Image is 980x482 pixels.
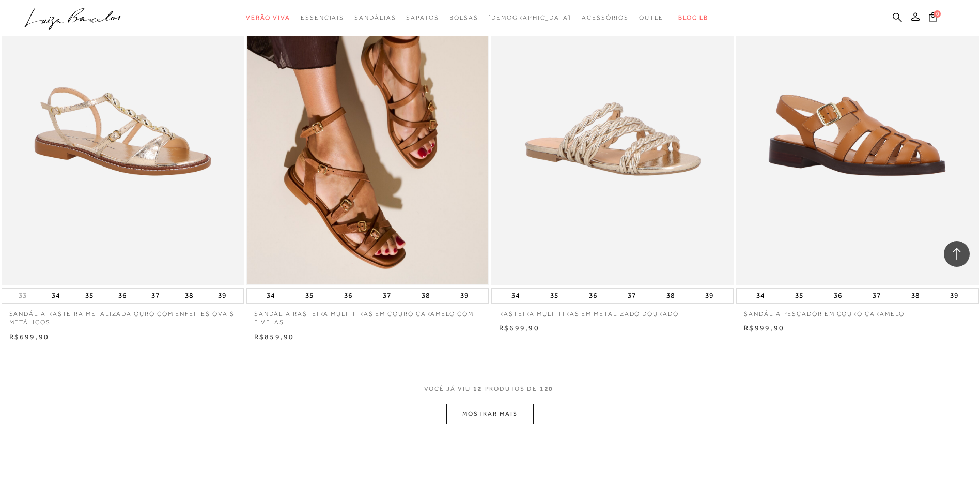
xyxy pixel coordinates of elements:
button: 38 [663,289,678,303]
button: 34 [49,289,63,303]
button: 35 [547,289,562,303]
span: 0 [934,10,941,18]
a: noSubCategoriesText [406,8,439,27]
button: 38 [418,289,433,303]
button: 38 [908,289,923,303]
button: 34 [263,289,278,303]
span: Outlet [639,14,668,21]
button: 37 [380,289,394,303]
span: Sandálias [354,14,396,21]
span: R$699,90 [9,333,50,341]
a: SANDÁLIA RASTEIRA METALIZADA OURO COM ENFEITES OVAIS METÁLICOS [2,304,244,327]
a: noSubCategoriesText [488,8,571,27]
span: R$999,90 [744,324,784,332]
span: PRODUTOS DE [485,385,537,394]
button: 39 [702,289,717,303]
button: 36 [586,289,600,303]
a: BLOG LB [678,8,708,27]
a: SANDÁLIA PESCADOR EM COURO CARAMELO [736,304,978,319]
button: 39 [215,289,229,303]
button: 34 [508,289,523,303]
button: 35 [82,289,97,303]
a: noSubCategoriesText [582,8,629,27]
button: 36 [831,289,845,303]
span: R$699,90 [499,324,539,332]
button: 35 [302,289,317,303]
span: R$859,90 [254,333,294,341]
span: BLOG LB [678,14,708,21]
a: RASTEIRA MULTITIRAS EM METALIZADO DOURADO [491,304,734,319]
span: VOCê JÁ VIU [424,385,471,394]
a: noSubCategoriesText [246,8,290,27]
span: Bolsas [449,14,478,21]
a: noSubCategoriesText [639,8,668,27]
span: Verão Viva [246,14,290,21]
button: MOSTRAR MAIS [446,404,533,424]
span: Acessórios [582,14,629,21]
span: [DEMOGRAPHIC_DATA] [488,14,571,21]
a: SANDÁLIA RASTEIRA MULTITIRAS EM COURO CARAMELO COM FIVELAS [246,304,489,327]
a: noSubCategoriesText [301,8,344,27]
button: 34 [753,289,768,303]
button: 37 [869,289,884,303]
button: 35 [792,289,806,303]
a: noSubCategoriesText [449,8,478,27]
button: 39 [457,289,472,303]
span: 12 [473,385,483,404]
button: 38 [182,289,196,303]
span: Sapatos [406,14,439,21]
button: 33 [15,291,30,300]
button: 39 [947,289,961,303]
button: 36 [115,289,130,303]
span: Essenciais [301,14,344,21]
span: 120 [540,385,554,404]
a: noSubCategoriesText [354,8,396,27]
button: 37 [148,289,163,303]
button: 37 [625,289,639,303]
button: 36 [341,289,355,303]
button: 0 [926,11,940,25]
